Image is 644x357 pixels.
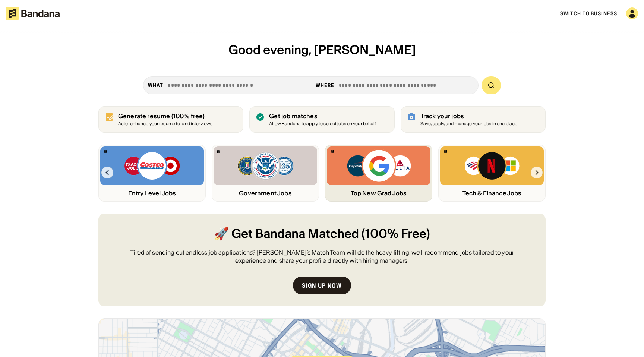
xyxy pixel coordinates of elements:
[438,145,546,202] a: Bandana logoBank of America, Netflix, Microsoft logosTech & Finance Jobs
[302,282,342,288] div: Sign up now
[444,150,447,153] img: Bandana logo
[237,151,294,181] img: FBI, DHS, MWRD logos
[293,277,351,294] a: Sign up now
[464,151,520,181] img: Bank of America, Netflix, Microsoft logos
[98,106,243,133] a: Generate resume (100% free)Auto-enhance your resume to land interviews
[331,150,334,153] img: Bandana logo
[212,145,319,202] a: Bandana logoFBI, DHS, MWRD logosGovernment Jobs
[316,82,335,89] div: Where
[346,149,411,183] img: Capital One, Google, Delta logos
[325,145,432,202] a: Bandana logoCapital One, Google, Delta logosTop New Grad Jobs
[269,113,376,120] div: Get job matches
[100,190,204,197] div: Entry Level Jobs
[104,150,107,153] img: Bandana logo
[531,167,543,178] img: Right Arrow
[118,121,212,126] div: Auto-enhance your resume to land interviews
[228,42,416,57] span: Good evening, [PERSON_NAME]
[124,151,180,181] img: Trader Joe’s, Costco, Target logos
[420,113,518,120] div: Track your jobs
[214,225,359,242] span: 🚀 Get Bandana Matched
[269,121,376,126] div: Allow Bandana to apply to select jobs on your behalf
[118,113,212,120] div: Generate resume
[401,106,546,133] a: Track your jobs Save, apply, and manage your jobs in one place
[327,190,430,197] div: Top New Grad Jobs
[362,225,430,242] span: (100% Free)
[440,190,544,197] div: Tech & Finance Jobs
[214,190,317,197] div: Government Jobs
[171,112,205,120] span: (100% free)
[101,167,113,178] img: Left Arrow
[249,106,394,133] a: Get job matches Allow Bandana to apply to select jobs on your behalf
[6,7,60,20] img: Bandana logotype
[98,145,206,202] a: Bandana logoTrader Joe’s, Costco, Target logosEntry Level Jobs
[148,82,163,89] div: what
[217,150,220,153] img: Bandana logo
[560,10,617,17] a: Switch to Business
[420,121,518,126] div: Save, apply, and manage your jobs in one place
[116,248,528,265] div: Tired of sending out endless job applications? [PERSON_NAME]’s Match Team will do the heavy lifti...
